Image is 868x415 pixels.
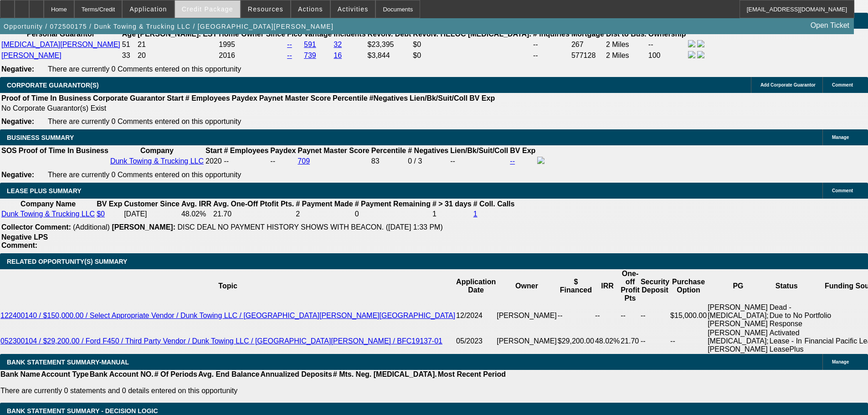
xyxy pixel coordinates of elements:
[7,258,127,265] span: RELATED OPPORTUNITY(S) SUMMARY
[1,233,48,249] b: Negative LPS Comment:
[112,223,175,231] b: [PERSON_NAME]:
[296,200,353,208] b: # Payment Made
[595,269,620,303] th: IRR
[7,134,74,141] span: BUSINESS SUMMARY
[473,200,515,208] b: # Coll. Calls
[437,370,506,379] th: Most Recent Period
[154,370,198,379] th: # Of Periods
[213,210,294,219] td: 21.70
[260,370,332,379] th: Annualized Deposits
[48,118,241,125] span: There are currently 0 Comments entered on this opportunity
[140,147,174,154] b: Company
[469,94,495,102] b: BV Exp
[73,223,110,231] span: (Additional)
[670,328,707,354] td: --
[571,51,605,61] td: 577128
[298,147,369,154] b: Paynet Master Score
[270,147,296,154] b: Paydex
[410,94,467,102] b: Lien/Bk/Suit/Coll
[1,51,62,59] a: [PERSON_NAME]
[832,359,849,364] span: Manage
[333,370,437,379] th: # Mts. Neg. [MEDICAL_DATA].
[1,41,120,48] a: [MEDICAL_DATA][PERSON_NAME]
[0,387,506,395] p: There are currently 0 statements and 0 details entered on this opportunity
[213,200,294,208] b: Avg. One-Off Ptofit Pts.
[334,51,342,59] a: 16
[408,147,448,154] b: # Negatives
[124,200,180,208] b: Customer Since
[304,51,316,59] a: 739
[510,147,535,154] b: BV Exp
[832,82,853,87] span: Comment
[620,328,640,354] td: 21.70
[533,40,570,50] td: --
[333,94,367,102] b: Percentile
[185,94,230,102] b: # Employees
[298,5,323,13] span: Actions
[769,328,804,354] td: Activated Lease - In LeasePlus
[456,269,496,303] th: Application Date
[371,147,406,154] b: Percentile
[496,303,557,328] td: [PERSON_NAME]
[298,157,310,165] a: 709
[110,157,204,165] a: Dunk Towing & Trucking LLC
[606,40,647,50] td: 2 Miles
[167,94,183,102] b: Start
[198,370,260,379] th: Avg. End Balance
[304,41,316,48] a: 591
[432,200,472,208] b: # > 31 days
[412,51,532,61] td: $0
[181,210,212,219] td: 48.02%
[338,5,369,13] span: Activities
[832,135,849,140] span: Manage
[0,337,442,345] a: 052300104 / $29,200.00 / Ford F450 / Third Party Vendor / Dunk Towing LLC / [GEOGRAPHIC_DATA][PER...
[707,303,769,328] td: [PERSON_NAME][MEDICAL_DATA]; [PERSON_NAME]
[456,303,496,328] td: 12/2024
[606,51,647,61] td: 2 Miles
[224,157,229,165] span: --
[557,269,595,303] th: $ Financed
[205,147,222,154] b: Start
[123,210,180,219] td: [DATE]
[175,0,240,18] button: Credit Package
[1,104,499,113] td: No Corporate Guarantor(s) Exist
[496,328,557,354] td: [PERSON_NAME]
[355,200,431,208] b: # Payment Remaining
[48,65,241,73] span: There are currently 0 Comments entered on this opportunity
[48,171,241,179] span: There are currently 0 Comments entered on this opportunity
[371,157,406,165] div: 83
[93,94,165,102] b: Corporate Guarantor
[97,210,105,218] a: $0
[688,40,695,47] img: facebook-icon.png
[367,40,412,50] td: $23,395
[640,303,670,328] td: --
[697,40,704,47] img: linkedin-icon.png
[537,157,544,164] img: facebook-icon.png
[181,200,211,208] b: Avg. IRR
[21,200,76,208] b: Company Name
[129,5,167,13] span: Application
[473,210,478,218] a: 1
[270,156,296,166] td: --
[408,157,448,165] div: 0 / 3
[287,41,292,48] a: --
[1,146,17,155] th: SOS
[769,303,804,328] td: Dead - Due to No Response
[432,210,472,219] td: 1
[89,370,154,379] th: Bank Account NO.
[496,269,557,303] th: Owner
[640,269,670,303] th: Security Deposit
[707,328,769,354] td: [PERSON_NAME][MEDICAL_DATA]; [PERSON_NAME]
[450,156,508,166] td: --
[648,51,687,61] td: 100
[97,200,122,208] b: BV Exp
[370,94,408,102] b: #Negatives
[259,94,331,102] b: Paynet Master Score
[670,303,707,328] td: $15,000.00
[648,40,687,50] td: --
[287,51,292,59] a: --
[334,41,342,48] a: 32
[232,94,257,102] b: Paydex
[412,40,532,50] td: $0
[557,328,595,354] td: $29,200.00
